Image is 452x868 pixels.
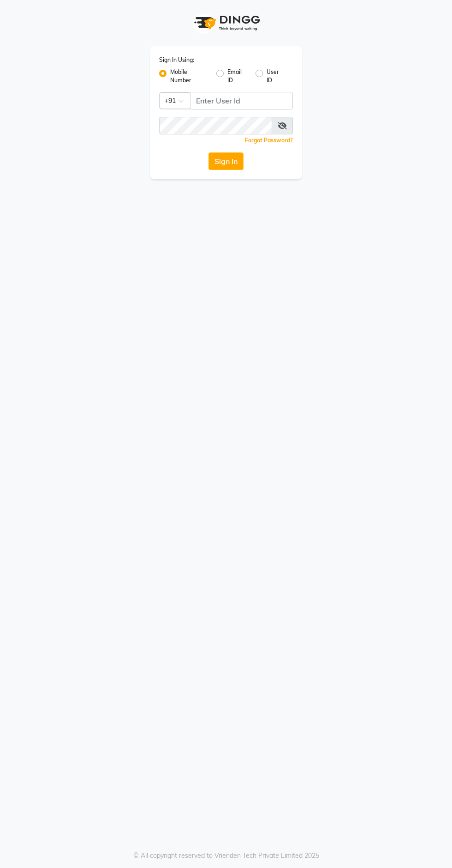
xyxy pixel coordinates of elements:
label: User ID [267,68,285,85]
input: Username [190,92,293,109]
label: Email ID [227,68,248,85]
button: Sign In [208,152,244,170]
label: Sign In Using: [159,56,194,64]
label: Mobile Number [170,68,209,85]
input: Username [159,117,272,134]
img: logo1.svg [189,9,263,36]
a: Forgot Password? [245,137,293,144]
